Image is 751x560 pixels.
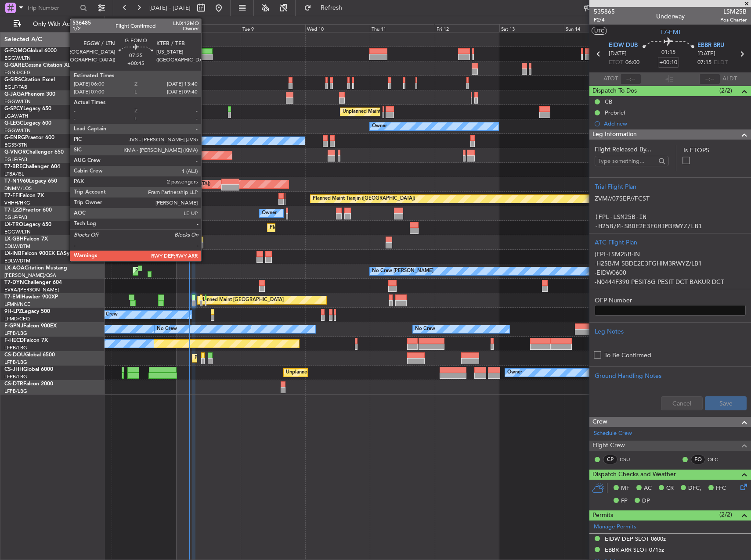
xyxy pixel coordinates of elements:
[4,280,62,285] a: T7-DYNChallenger 604
[4,309,50,314] a: 9H-LPZLegacy 500
[4,77,21,83] span: G-SIRS
[598,154,656,168] input: Type something...
[4,171,24,177] a: LTBA/ISL
[592,441,625,451] span: Flight Crew
[286,366,439,379] div: Unplanned Maint [GEOGRAPHIC_DATA] ([GEOGRAPHIC_DATA] Intl)
[507,366,522,379] div: Owner
[4,338,24,343] span: F-HECD
[499,24,564,32] div: Sat 13
[722,75,737,83] span: ALDT
[595,277,746,296] p: -N0444F390 PESIT6G PESIT DCT BAKUR DCT GUBJE DCT [PERSON_NAME] DCT AVZAC DCT
[4,208,52,213] a: T7-LZZIPraetor 600
[4,84,27,90] a: EGLF/FAB
[4,55,31,61] a: EGGW/LTN
[595,238,746,247] div: ATC Flight Plan
[4,135,25,140] span: G-ENRG
[605,98,612,105] div: CB
[595,182,746,191] div: Trial Flight Plan
[697,58,711,67] span: 07:15
[262,207,277,220] div: Owner
[4,301,30,308] a: LFMN/NCE
[372,120,387,133] div: Owner
[4,251,22,256] span: LX-INB
[4,243,30,250] a: EDLW/DTM
[4,345,27,351] a: LFPB/LBG
[4,338,48,343] a: F-HECDFalcon 7X
[4,388,27,395] a: LFPB/LBG
[241,24,305,32] div: Tue 9
[4,106,51,111] a: G-SPCYLegacy 650
[620,74,641,84] input: --:--
[4,150,64,155] a: G-VNORChallenger 650
[661,48,675,57] span: 01:15
[178,134,199,147] div: No Crew
[4,127,31,134] a: EGGW/LTN
[66,178,210,191] div: Unplanned Maint [GEOGRAPHIC_DATA] ([GEOGRAPHIC_DATA])
[4,113,28,119] a: LGAV/ATH
[594,429,632,438] a: Schedule Crew
[4,200,30,206] a: VHHH/HKG
[4,381,53,387] a: CS-DTRFalcon 2000
[4,193,44,198] a: T7-FFIFalcon 7X
[27,1,77,14] input: Trip Number
[644,484,652,493] span: AC
[4,294,58,300] a: T7-EMIHawker 900XP
[157,323,177,336] div: No Crew
[605,546,664,553] div: EBBR ARR SLOT 0715z
[592,470,676,480] span: Dispatch Checks and Weather
[595,268,746,277] p: -EIDW0600
[370,24,434,32] div: Thu 11
[4,121,23,126] span: G-LEGC
[4,92,25,97] span: G-JAGA
[4,193,20,198] span: T7-FFI
[4,323,23,329] span: F-GPNJ
[4,142,28,148] a: EGSS/STN
[592,510,613,521] span: Permits
[4,266,25,271] span: LX-AOA
[594,16,615,24] span: P2/4
[10,17,95,31] button: Only With Activity
[4,164,22,169] span: T7-BRE
[660,28,680,37] span: T7-EMI
[719,86,732,95] span: (2/2)
[4,309,22,314] span: 9H-LPZ
[4,185,32,192] a: DNMM/LOS
[592,129,637,140] span: Leg Information
[4,69,31,76] a: EGNR/CEG
[4,48,57,54] a: G-FOMOGlobal 6000
[605,109,625,116] div: Prebrief
[23,21,93,27] span: Only With Activity
[609,41,638,50] span: EIDW DUB
[4,121,51,126] a: G-LEGCLegacy 600
[300,1,353,15] button: Refresh
[4,98,31,105] a: EGGW/LTN
[697,50,715,58] span: [DATE]
[372,265,433,278] div: No Crew [PERSON_NAME]
[621,497,628,506] span: FP
[595,223,702,230] code: -H25B/M-SBDE2E3FGHIM3RWYZ/LB1
[609,50,627,58] span: [DATE]
[4,164,60,169] a: T7-BREChallenger 604
[305,24,370,32] div: Wed 10
[4,280,24,285] span: T7-DYN
[195,352,333,365] div: Planned Maint [GEOGRAPHIC_DATA] ([GEOGRAPHIC_DATA])
[609,58,623,67] span: ETOT
[4,237,24,242] span: LX-GBH
[4,214,27,221] a: EGLF/FAB
[642,497,650,506] span: DP
[4,352,55,358] a: CS-DOUGlobal 6500
[656,12,685,21] div: Underway
[592,27,607,35] button: UTC
[4,359,27,366] a: LFPB/LBG
[4,135,54,140] a: G-ENRGPraetor 600
[135,265,274,278] div: Planned Maint [GEOGRAPHIC_DATA] ([GEOGRAPHIC_DATA])
[4,179,29,184] span: T7-N1960
[4,156,27,163] a: EGLF/FAB
[4,179,57,184] a: T7-N1960Legacy 650
[595,194,746,203] p: ZVM//07SEP//FCST
[594,7,615,16] span: 535865
[683,146,746,155] label: Is ETOPS
[112,24,176,32] div: Sun 7
[106,18,121,25] div: [DATE]
[97,308,118,321] div: No Crew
